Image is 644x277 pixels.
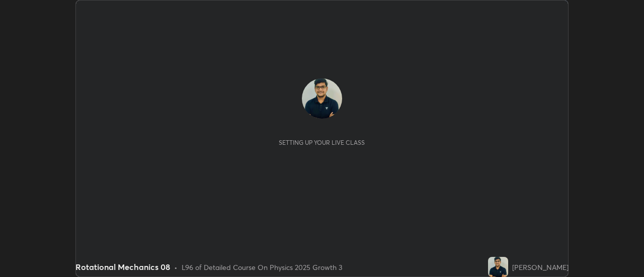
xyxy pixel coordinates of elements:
[488,257,508,277] img: 4d1cdec29fc44fb582a57a96c8f13205.jpg
[182,262,342,272] div: L96 of Detailed Course On Physics 2025 Growth 3
[302,78,342,119] img: 4d1cdec29fc44fb582a57a96c8f13205.jpg
[75,261,170,273] div: Rotational Mechanics 08
[512,262,569,272] div: [PERSON_NAME]
[174,262,178,272] div: •
[279,139,365,146] div: Setting up your live class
